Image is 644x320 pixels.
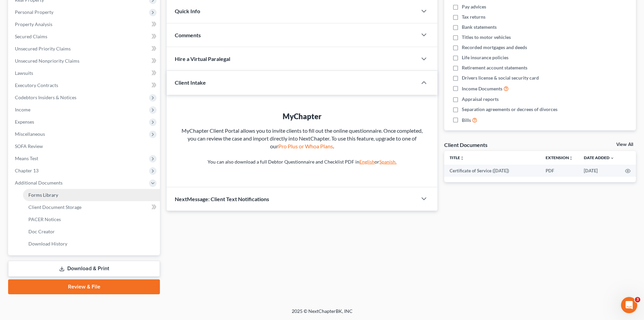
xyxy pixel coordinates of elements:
[15,70,33,76] span: Lawsuits
[462,3,486,10] span: Pay advices
[616,142,633,147] a: View All
[23,226,160,238] a: Doc Creator
[8,279,160,294] a: Review & File
[28,229,55,234] span: Doc Creator
[540,165,578,177] td: PDF
[9,140,160,152] a: SOFA Review
[175,196,269,202] span: NextMessage: Client Text Notifications
[175,56,230,62] span: Hire a Virtual Paralegal
[584,155,614,160] a: Date Added expand_more
[15,155,38,161] span: Means Test
[28,241,67,247] span: Download History
[129,308,515,320] div: 2025 © NextChapterBK, INC
[462,85,502,92] span: Income Documents
[450,155,464,160] a: Titleunfold_more
[546,155,573,160] a: Extensionunfold_more
[9,18,160,30] a: Property Analysis
[610,156,614,160] i: expand_more
[15,58,79,64] span: Unsecured Nonpriority Claims
[462,44,527,51] span: Recorded mortgages and deeds
[462,74,539,81] span: Drivers license & social security card
[23,189,160,201] a: Forms Library
[15,180,63,186] span: Additional Documents
[180,158,424,165] p: You can also download a full Debtor Questionnaire and Checklist PDF in or
[15,9,53,15] span: Personal Property
[462,96,499,103] span: Appraisal reports
[28,216,61,222] span: PACER Notices
[569,156,573,160] i: unfold_more
[359,159,375,165] a: English
[462,64,527,71] span: Retirement account statements
[15,34,47,39] span: Secured Claims
[462,24,497,30] span: Bank statements
[15,94,76,100] span: Codebtors Insiders & Notices
[23,201,160,213] a: Client Document Storage
[462,54,508,61] span: Life insurance policies
[444,141,487,148] div: Client Documents
[15,168,39,173] span: Chapter 13
[462,117,471,124] span: Bills
[9,67,160,79] a: Lawsuits
[462,106,557,113] span: Separation agreements or decrees of divorces
[9,79,160,91] a: Executory Contracts
[9,55,160,67] a: Unsecured Nonpriority Claims
[15,46,71,51] span: Unsecured Priority Claims
[460,156,464,160] i: unfold_more
[175,32,201,38] span: Comments
[15,21,52,27] span: Property Analysis
[180,111,424,122] div: MyChapter
[9,43,160,55] a: Unsecured Priority Claims
[8,261,160,277] a: Download & Print
[578,165,620,177] td: [DATE]
[635,297,640,302] span: 3
[23,238,160,250] a: Download History
[15,119,34,125] span: Expenses
[28,192,58,198] span: Forms Library
[15,143,43,149] span: SOFA Review
[621,297,637,313] iframe: Intercom live chat
[15,131,45,137] span: Miscellaneous
[379,159,397,165] a: Spanish.
[278,143,333,149] a: Pro Plus or Whoa Plans
[23,213,160,226] a: PACER Notices
[15,107,30,112] span: Income
[182,127,423,149] span: MyChapter Client Portal allows you to invite clients to fill out the online questionnaire. Once c...
[28,204,81,210] span: Client Document Storage
[175,8,200,14] span: Quick Info
[9,30,160,43] a: Secured Claims
[462,34,511,41] span: Titles to motor vehicles
[15,82,58,88] span: Executory Contracts
[462,14,485,20] span: Tax returns
[175,79,206,86] span: Client Intake
[444,165,540,177] td: Certificate of Service ([DATE])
